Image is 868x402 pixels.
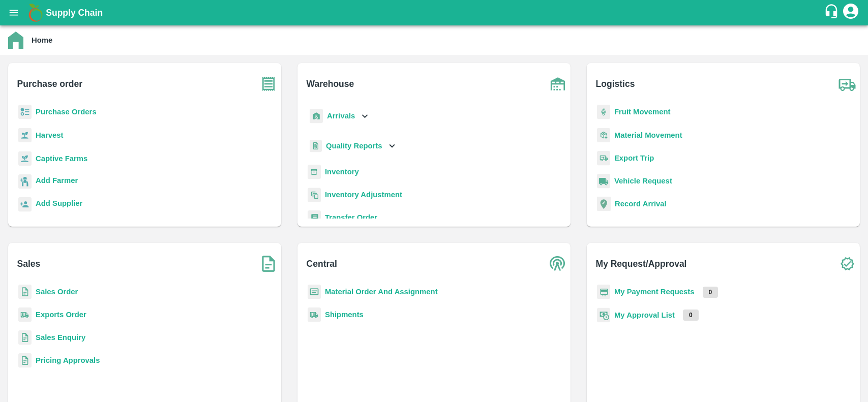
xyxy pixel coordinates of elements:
div: account of current user [842,2,860,23]
img: payment [597,285,610,299]
img: delivery [597,151,610,166]
button: open drawer [2,1,25,24]
a: My Payment Requests [614,288,695,296]
img: whInventory [308,165,321,179]
img: whTransfer [308,210,321,225]
a: Sales Enquiry [36,333,85,342]
a: Inventory Adjustment [325,191,402,199]
img: whArrival [310,109,323,123]
img: reciept [18,105,32,119]
img: qualityReport [310,140,322,152]
img: truck [834,71,860,97]
img: harvest [18,128,32,143]
a: Add Farmer [36,175,78,189]
div: Arrivals [308,105,371,128]
a: Export Trip [614,154,654,162]
img: warehouse [545,71,571,97]
b: Quality Reports [326,142,382,150]
b: Sales [17,257,41,271]
a: Add Supplier [36,198,82,211]
b: Purchase order [17,77,82,91]
a: Vehicle Request [614,177,672,185]
img: central [545,251,571,276]
a: Pricing Approvals [36,356,100,364]
img: sales [18,330,32,345]
b: Supply Chain [46,8,103,18]
b: Logistics [596,77,635,91]
a: Material Order And Assignment [325,288,438,296]
a: Supply Chain [46,6,824,20]
b: Home [32,36,52,44]
a: Exports Order [36,311,86,319]
a: Fruit Movement [614,108,671,116]
b: My Request/Approval [596,257,687,271]
img: supplier [18,197,32,212]
a: Captive Farms [36,154,87,163]
p: 0 [703,287,719,298]
a: Material Movement [614,131,682,139]
img: soSales [256,251,281,276]
img: shipments [18,307,32,322]
b: Add Supplier [36,199,82,207]
b: Arrivals [327,112,355,120]
img: recordArrival [597,197,611,211]
a: Shipments [325,311,364,319]
img: material [597,128,610,143]
div: customer-support [824,4,842,22]
a: My Approval List [614,311,675,319]
a: Transfer Order [325,213,377,222]
img: inventory [308,188,321,202]
img: home [8,32,23,49]
b: Add Farmer [36,176,78,184]
a: Inventory [325,168,359,176]
img: purchase [256,71,281,97]
b: Central [307,257,337,271]
img: approval [597,307,610,323]
a: Purchase Orders [36,108,97,116]
img: sales [18,285,32,299]
img: sales [18,353,32,368]
div: Quality Reports [308,136,398,157]
img: check [834,251,860,276]
b: Warehouse [307,77,354,91]
img: vehicle [597,174,610,189]
a: Sales Order [36,288,78,296]
img: fruit [597,105,610,119]
img: farmer [18,174,32,189]
img: logo [25,3,46,23]
a: Record Arrival [615,200,667,208]
img: harvest [18,151,32,166]
img: centralMaterial [308,285,321,299]
p: 0 [683,310,699,321]
img: shipments [308,307,321,322]
a: Harvest [36,131,63,139]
